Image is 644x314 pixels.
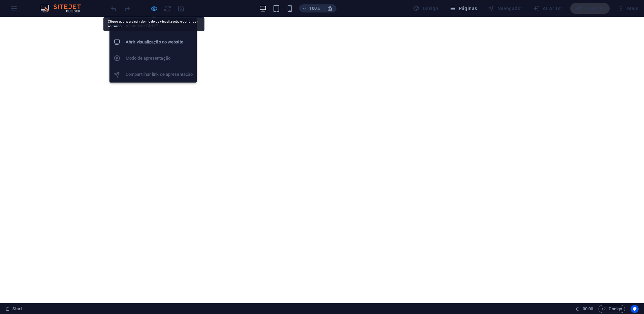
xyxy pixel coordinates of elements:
[410,3,441,14] div: Design (Ctrl+Alt+Y)
[602,305,622,313] span: Código
[126,38,193,46] h6: Abrir visualização do website
[5,305,22,313] a: Clique para cancelar a seleção. Clique duas vezes para abrir as Páginas
[39,4,89,12] img: Editor Logo
[576,305,593,313] h6: Tempo de sessão
[327,5,333,11] i: Ao redimensionar, ajusta automaticamente o nível de zoom para caber no dispositivo escolhido.
[309,4,320,12] h6: 100%
[299,4,323,12] button: 100%
[587,306,588,311] span: :
[599,305,625,313] button: Código
[631,305,639,313] button: Usercentrics
[583,305,593,313] span: 00 00
[446,3,480,14] button: Páginas
[126,22,193,30] h6: Visualizar Ctrl+P
[449,5,477,12] span: Páginas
